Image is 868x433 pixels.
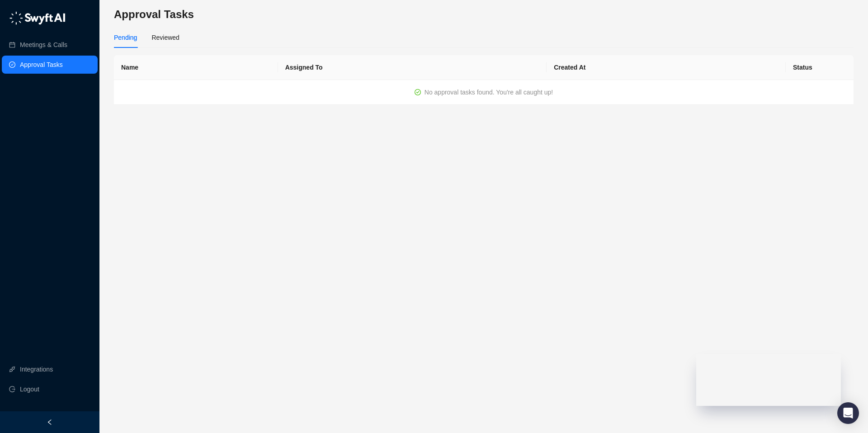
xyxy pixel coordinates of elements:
[9,386,15,392] span: logout
[696,354,841,406] iframe: Swyft AI Status
[20,360,53,378] a: Integrations
[47,419,53,425] span: left
[837,402,859,424] div: Open Intercom Messenger
[114,55,278,80] th: Name
[425,89,553,96] span: No approval tasks found. You're all caught up!
[151,33,179,42] div: Reviewed
[20,56,63,74] a: Approval Tasks
[20,380,39,398] span: Logout
[786,55,854,80] th: Status
[547,55,786,80] th: Created At
[278,55,547,80] th: Assigned To
[114,33,137,42] div: Pending
[20,36,67,54] a: Meetings & Calls
[114,7,854,22] h3: Approval Tasks
[9,11,66,25] img: logo-05li4sbe.png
